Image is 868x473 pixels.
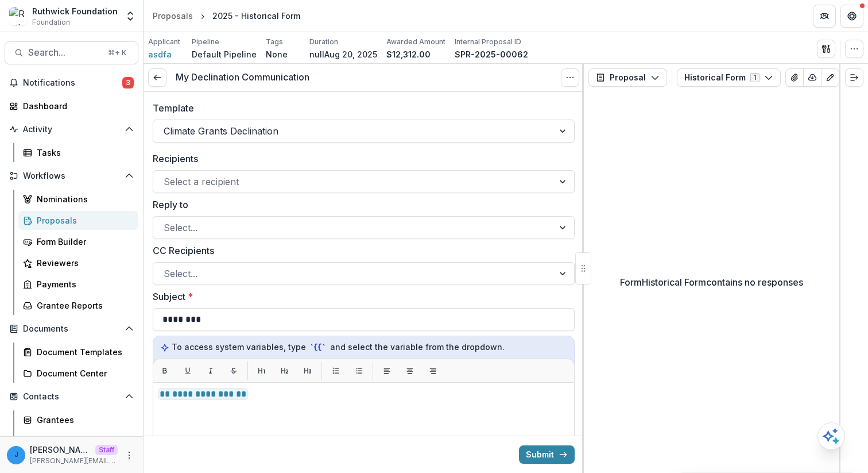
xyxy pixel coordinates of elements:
h3: My Declination Communication [176,72,309,83]
div: Grantee Reports [37,299,129,312]
label: CC Recipients [153,244,568,257]
span: Notifications [23,78,122,88]
p: Applicant [148,37,180,47]
button: H3 [299,362,317,380]
div: Document Center [37,367,129,379]
div: Form Builder [37,236,129,248]
a: Document Templates [18,343,138,362]
div: jonah@trytemelio.com [14,451,18,459]
p: nullAug 20, 2025 [309,48,377,60]
nav: breadcrumb [148,7,305,24]
button: Bold [156,362,174,380]
div: Proposals [153,10,193,22]
button: Options [561,68,579,87]
p: [PERSON_NAME][EMAIL_ADDRESS][DOMAIN_NAME] [30,456,118,466]
button: Proposal [588,68,667,87]
p: Pipeline [192,37,219,47]
button: Partners [813,5,836,28]
span: Foundation [32,17,70,28]
button: Align right [424,362,442,380]
span: Workflows [23,171,120,181]
div: Tasks [37,147,129,159]
p: Awarded Amount [386,37,445,47]
p: Tags [266,37,283,47]
a: asdfa [148,48,172,60]
div: Ruthwick Foundation [32,5,118,17]
img: Ruthwick Foundation [9,7,28,25]
span: Activity [23,125,120,134]
a: Grantee Reports [18,296,138,315]
button: Align left [378,362,396,380]
div: Payments [37,278,129,290]
label: Recipients [153,152,568,166]
button: Align center [401,362,419,380]
button: Open entity switcher [122,5,138,28]
p: None [266,48,288,60]
p: Form Historical Form contains no responses [620,275,803,289]
p: Internal Proposal ID [455,37,521,47]
span: Documents [23,324,120,334]
p: Duration [309,37,338,47]
button: Open AI Assistant [817,422,845,450]
a: Nominations [18,190,138,209]
a: Proposals [148,7,197,24]
a: Payments [18,275,138,294]
a: Constituents [18,432,138,451]
button: Italic [201,362,220,380]
label: Subject [153,290,568,303]
button: H1 [253,362,271,380]
button: Historical Form1 [677,68,781,87]
button: Submit [519,445,575,464]
span: Contacts [23,392,120,402]
label: Template [153,101,568,115]
button: List [327,362,345,380]
button: Open Activity [5,120,138,139]
p: $12,312.00 [386,48,431,60]
button: Search... [5,41,138,64]
code: `{{` [308,341,328,353]
button: View Attached Files [785,68,804,87]
a: Tasks [18,143,138,162]
a: Proposals [18,211,138,230]
div: Proposals [37,214,129,226]
button: More [122,448,136,462]
button: Open Contacts [5,387,138,406]
div: Constituents [37,435,129,447]
a: Dashboard [5,97,138,116]
a: Grantees [18,410,138,429]
p: To access system variables, type and select the variable from the dropdown. [160,341,567,353]
a: Reviewers [18,253,138,272]
button: Underline [179,362,197,380]
div: Grantees [37,414,129,426]
button: List [350,362,368,380]
button: Edit as form [821,68,839,87]
button: Notifications3 [5,74,138,92]
span: 3 [122,77,134,89]
label: Reply to [153,198,568,211]
div: Dashboard [23,100,129,112]
button: Strikethrough [224,362,243,380]
button: Open Workflows [5,167,138,185]
a: Document Center [18,364,138,383]
p: Staff [95,445,118,455]
button: H2 [276,362,294,380]
div: Nominations [37,193,129,205]
div: 2025 - Historical Form [212,10,300,22]
button: Open Documents [5,320,138,338]
div: Document Templates [37,346,129,358]
div: Reviewers [37,257,129,269]
div: ⌘ + K [106,47,129,59]
p: Default Pipeline [192,48,257,60]
p: SPR-2025-00062 [455,48,528,60]
button: Expand right [845,68,863,87]
span: Search... [28,47,101,58]
a: Form Builder [18,232,138,251]
p: [PERSON_NAME][EMAIL_ADDRESS][DOMAIN_NAME] [30,444,91,456]
button: Get Help [840,5,863,28]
